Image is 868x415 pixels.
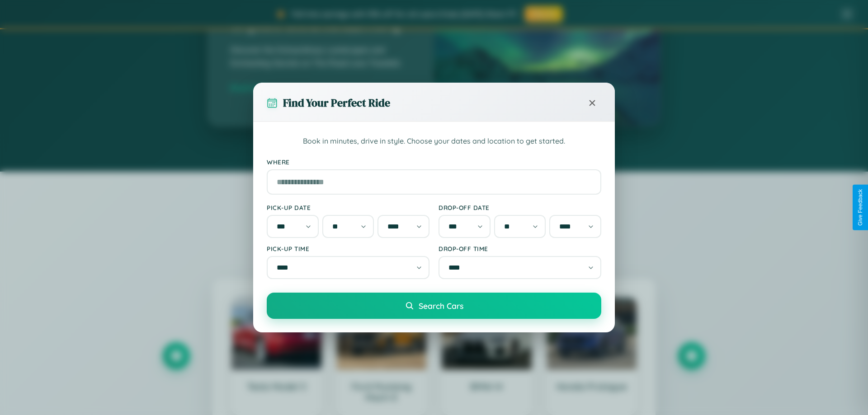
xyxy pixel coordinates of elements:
button: Search Cars [267,293,601,319]
h3: Find Your Perfect Ride [283,95,390,110]
label: Drop-off Time [439,245,601,252]
p: Book in minutes, drive in style. Choose your dates and location to get started. [267,135,601,147]
label: Pick-up Date [267,204,429,211]
label: Pick-up Time [267,245,429,252]
label: Where [267,158,601,166]
span: Search Cars [419,301,463,311]
label: Drop-off Date [439,204,601,211]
